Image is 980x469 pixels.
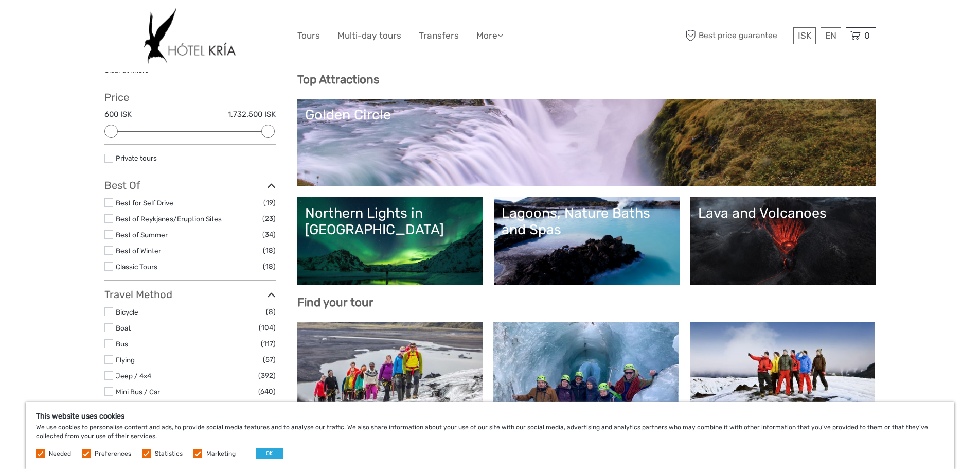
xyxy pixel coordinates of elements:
label: 600 ISK [104,109,132,120]
a: Flying [116,356,135,364]
b: Top Attractions [297,73,379,86]
a: Classic Tours [116,263,157,271]
label: 1.732.500 ISK [228,109,276,120]
div: We use cookies to personalise content and ads, to provide social media features and to analyse ou... [26,402,954,469]
a: Best for Self Drive [116,199,173,207]
a: Golden Circle [305,107,868,179]
h3: Price [104,91,276,103]
a: Best of Winter [116,247,161,255]
div: Lava and Volcanoes [698,205,868,221]
a: Boat [116,324,131,332]
a: Lava and Volcanoes [698,205,868,277]
img: 532-e91e591f-ac1d-45f7-9962-d0f146f45aa0_logo_big.jpg [144,8,235,64]
span: (18) [263,260,276,272]
span: (19) [263,197,276,209]
span: (57) [263,354,276,366]
h3: Travel Method [104,288,276,301]
label: Marketing [206,449,236,458]
a: Multi-day tours [337,28,401,43]
a: More [476,28,503,43]
div: Lagoons, Nature Baths and Spas [502,205,672,238]
a: Tours [297,28,320,43]
b: Find your tour [297,296,373,309]
label: Needed [49,449,71,458]
button: OK [256,448,283,459]
p: We're away right now. Please check back later! [14,18,116,26]
span: (640) [258,386,276,397]
a: Private tours [116,154,157,162]
span: ISK [798,30,811,41]
a: Best of Reykjanes/Eruption Sites [116,215,222,223]
a: Jeep / 4x4 [116,372,151,380]
label: Preferences [95,449,131,458]
span: (34) [262,229,276,240]
div: Golden Circle [305,107,868,123]
span: (117) [261,338,276,350]
a: Lagoons, Nature Baths and Spas [502,205,672,277]
a: Northern Lights in [GEOGRAPHIC_DATA] [305,205,475,277]
span: (23) [262,213,276,224]
span: (392) [258,370,276,381]
span: (104) [259,322,276,334]
label: Statistics [155,449,183,458]
h3: Best Of [104,179,276,192]
a: Mini Bus / Car [116,388,160,396]
a: Bicycle [116,308,138,316]
span: (18) [263,245,276,256]
span: (8) [266,306,276,318]
span: Best price guarantee [683,27,791,44]
div: EN [821,27,841,44]
h5: This website uses cookies [36,412,944,421]
div: Northern Lights in [GEOGRAPHIC_DATA] [305,205,475,238]
button: Open LiveChat chat widget [118,16,131,28]
a: Best of Summer [116,231,168,239]
a: Bus [116,340,128,348]
a: Transfers [419,28,459,43]
span: 0 [863,30,871,41]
